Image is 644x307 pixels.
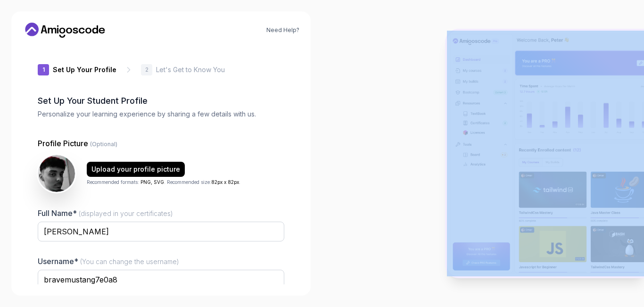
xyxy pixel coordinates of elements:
input: Enter your Username [38,270,284,290]
label: Full Name* [38,208,173,218]
p: Let's Get to Know You [156,65,225,75]
span: (You can change the username) [80,257,179,266]
h2: Set Up Your Student Profile [38,94,284,108]
input: Enter your Full Name [38,222,284,241]
span: 82px x 82px [211,179,239,185]
span: (Optional) [90,141,117,148]
p: Set Up Your Profile [53,65,116,75]
span: PNG, SVG [140,179,164,185]
a: Need Help? [266,26,299,34]
p: 1 [42,67,45,73]
img: user profile image [38,155,75,192]
p: Personalize your learning experience by sharing a few details with us. [38,109,284,119]
div: Upload your profile picture [91,165,180,174]
p: 2 [145,67,149,73]
button: Upload your profile picture [87,162,185,177]
img: Amigoscode Dashboard [447,31,644,276]
p: Recommended formats: . Recommended size: . [87,179,240,186]
a: Home link [23,23,107,38]
p: Profile Picture [38,138,284,149]
label: Username* [38,257,179,266]
span: (displayed in your certificates) [79,209,173,217]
